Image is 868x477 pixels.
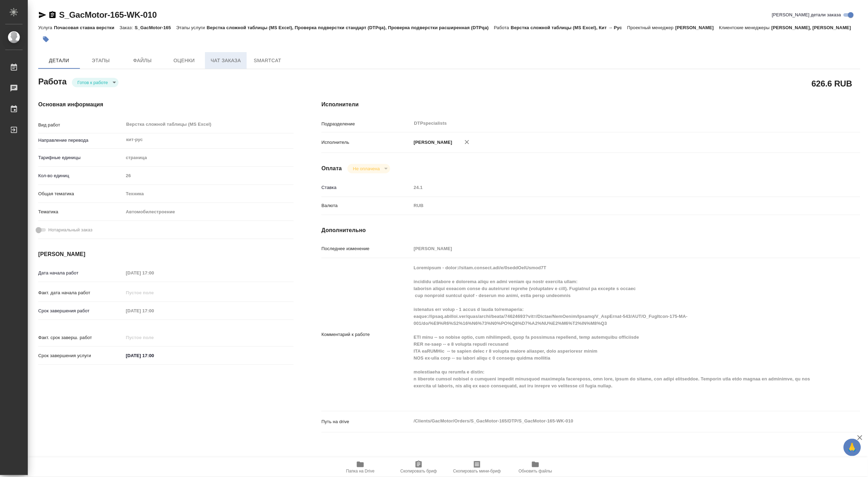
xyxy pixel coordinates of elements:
button: Скопировать мини-бриф [448,458,506,477]
p: Клиентские менеджеры [719,25,772,30]
p: [PERSON_NAME] [411,139,452,146]
p: Срок завершения услуги [38,352,123,359]
input: Пустое поле [123,288,184,298]
span: [PERSON_NAME] детали заказа [772,11,841,18]
p: Подразделение [321,121,411,128]
span: Папка на Drive [346,469,375,474]
h4: [PERSON_NAME] [38,250,294,258]
button: Папка на Drive [331,458,390,477]
p: Заказ: [120,25,134,30]
p: Почасовая ставка верстки [54,25,120,30]
h2: Работа [38,75,67,87]
p: Комментарий к работе [321,331,411,338]
button: Скопировать бриф [390,458,448,477]
p: Направление перевода [38,137,123,144]
p: Общая тематика [38,190,123,197]
p: Кол-во единиц [38,172,123,179]
p: Вид работ [38,122,123,129]
h4: Исполнители [321,100,860,109]
h4: Оплата [321,164,342,173]
button: Скопировать ссылку [48,11,57,19]
div: RUB [411,200,816,212]
button: 🙏 [844,439,861,456]
span: 🙏 [846,440,858,455]
div: Готов к работе [72,78,118,87]
p: Тарифные единицы [38,154,123,161]
div: страница [123,152,294,164]
span: SmartCat [251,56,284,65]
p: Проектный менеджер [627,25,675,30]
p: Факт. срок заверш. работ [38,334,123,341]
span: Детали [42,56,76,65]
p: S_GacMotor-165 [135,25,177,30]
span: Оценки [167,56,201,65]
h4: Основная информация [38,100,294,109]
span: Нотариальный заказ [48,227,92,233]
div: Готов к работе [347,164,390,173]
span: Скопировать бриф [400,469,437,474]
button: Добавить тэг [38,32,54,47]
p: Факт. дата начала работ [38,289,123,296]
span: Обновить файлы [519,469,552,474]
p: Верстка сложной таблицы (MS Excel), Проверка подверстки стандарт (DTPqa), Проверка подверстки рас... [207,25,494,30]
h4: Дополнительно [321,226,860,235]
input: Пустое поле [123,171,294,181]
button: Обновить файлы [506,458,565,477]
p: Дата начала работ [38,270,123,277]
input: Пустое поле [123,306,184,316]
input: Пустое поле [123,332,184,343]
p: Путь на drive [321,418,411,425]
p: Работа [494,25,511,30]
p: Верстка сложной таблицы (MS Excel), Кит → Рус [511,25,627,30]
a: S_GacMotor-165-WK-010 [59,10,157,19]
p: Тематика [38,208,123,215]
span: Файлы [126,56,159,65]
span: Чат заказа [209,56,243,65]
input: Пустое поле [411,244,816,254]
button: Удалить исполнителя [459,134,475,150]
p: [PERSON_NAME] [675,25,719,30]
button: Скопировать ссылку для ЯМессенджера [38,11,47,19]
p: Срок завершения работ [38,307,123,314]
button: Не оплачена [351,166,382,172]
input: ✎ Введи что-нибудь [123,351,184,361]
h2: 626.6 RUB [812,77,852,89]
p: Этапы услуги [176,25,207,30]
p: Ставка [321,184,411,191]
input: Пустое поле [123,268,184,278]
span: Этапы [84,56,117,65]
span: Скопировать мини-бриф [453,469,501,474]
p: [PERSON_NAME], [PERSON_NAME] [772,25,857,30]
div: Автомобилестроение [123,206,294,218]
p: Услуга [38,25,54,30]
input: Пустое поле [411,182,816,192]
div: Техника [123,188,294,200]
textarea: /Clients/GacMotor/Orders/S_GacMotor-165/DTP/S_GacMotor-165-WK-010 [411,415,816,427]
p: Последнее изменение [321,245,411,252]
p: Валюта [321,202,411,209]
textarea: Loremipsum - dolor://sitam.consect.adi/e/0seddOeIUsmod7T incididu utlabore e dolorema aliqu en ad... [411,262,816,406]
button: Готов к работе [75,80,110,85]
p: Исполнитель [321,139,411,146]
